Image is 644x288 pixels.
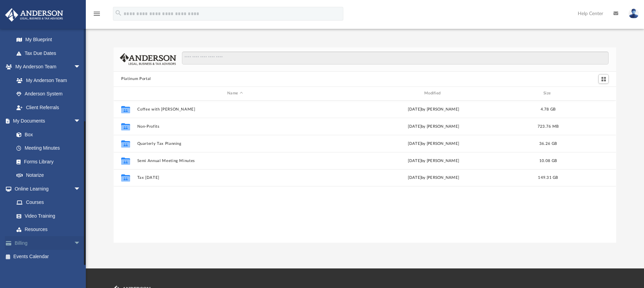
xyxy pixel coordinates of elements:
button: Semi Annual Meeting Minutes [137,158,333,163]
img: Anderson Advisors Platinum Portal [3,8,65,22]
a: Meeting Minutes [10,141,88,155]
span: 36.26 GB [539,141,557,145]
button: Non-Profits [137,124,333,128]
img: User Pic [629,9,639,19]
a: Anderson System [10,87,88,101]
button: Switch to Grid View [598,74,609,84]
i: menu [93,10,101,18]
span: 4.78 GB [541,107,556,111]
span: arrow_drop_down [74,182,88,196]
button: Platinum Portal [121,76,151,82]
i: search [115,9,122,17]
a: Forms Library [10,155,84,169]
div: id [117,90,134,96]
a: Billingarrow_drop_down [5,236,91,250]
span: arrow_drop_down [74,114,88,128]
a: Video Training [10,209,84,223]
a: Notarize [10,169,88,182]
a: My Documentsarrow_drop_down [5,114,88,128]
div: [DATE] by [PERSON_NAME] [336,123,531,129]
div: [DATE] by [PERSON_NAME] [336,175,531,181]
span: 149.31 GB [538,176,558,180]
span: 10.08 GB [539,159,557,162]
a: menu [93,13,101,18]
a: Events Calendar [5,250,91,264]
div: Name [137,90,333,96]
div: id [565,90,613,96]
div: grid [114,101,616,243]
span: 723.76 MB [538,124,559,128]
a: Courses [10,196,88,209]
a: My Blueprint [10,33,88,47]
input: Search files and folders [182,51,609,65]
a: Resources [10,223,88,237]
div: [DATE] by [PERSON_NAME] [336,106,531,112]
div: [DATE] by [PERSON_NAME] [336,140,531,147]
span: arrow_drop_down [74,60,88,74]
a: Tax Due Dates [10,46,91,60]
a: My Anderson Teamarrow_drop_down [5,60,88,74]
div: Modified [336,90,531,96]
span: arrow_drop_down [74,236,88,250]
div: [DATE] by [PERSON_NAME] [336,158,531,164]
div: Size [534,90,562,96]
button: Quarterly Tax Planning [137,141,333,146]
button: Coffee with [PERSON_NAME] [137,107,333,111]
button: Tax [DATE] [137,175,333,180]
a: Box [10,128,84,141]
a: My Anderson Team [10,73,84,87]
a: Online Learningarrow_drop_down [5,182,88,196]
a: Client Referrals [10,101,88,114]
